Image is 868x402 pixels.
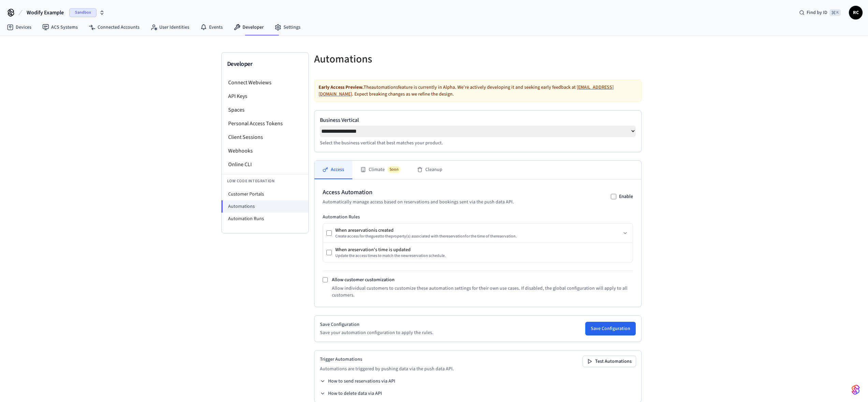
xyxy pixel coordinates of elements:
li: Personal Access Tokens [222,117,308,130]
li: Connect Webviews [222,76,308,89]
button: How to delete data via API [320,390,382,397]
h3: Developer [227,59,303,69]
li: Automations [221,200,308,213]
div: Update the access times to match the new reservation schedule. [335,253,446,259]
div: Find by ID⌘ K [794,6,846,19]
div: When a reservation 's time is updated [335,246,446,253]
p: Automations are triggered by pushing data via the push data API. [320,365,454,372]
h2: Trigger Automations [320,356,454,363]
li: Client Sessions [222,130,308,144]
a: Connected Accounts [83,21,145,33]
a: Developer [228,21,269,33]
div: The automations feature is currently in Alpha. We're actively developing it and seeking early fee... [314,80,642,102]
span: Soon [387,166,401,173]
a: ACS Systems [37,21,83,33]
p: Select the business vertical that best matches your product. [320,140,636,146]
div: Create access for the guest to the property (s) associated with the reservation for the time of t... [335,234,517,239]
a: Events [195,21,228,33]
span: ⌘ K [829,9,841,16]
li: Online CLI [222,158,308,171]
button: Cleanup [409,161,451,179]
a: Settings [269,21,306,33]
a: [EMAIL_ADDRESS][DOMAIN_NAME] [319,84,614,98]
li: Spaces [222,103,308,117]
h2: Save Configuration [320,321,433,328]
img: SeamLogoGradient.69752ec5.svg [852,384,860,395]
button: Save Configuration [585,322,636,335]
li: API Keys [222,89,308,103]
li: Customer Portals [222,188,308,200]
a: Devices [1,21,37,33]
label: Allow customer customization [332,276,395,283]
a: User Identities [145,21,195,33]
span: Find by ID [807,9,827,16]
button: Access [314,161,352,179]
label: Business Vertical [320,116,636,124]
label: Enable [619,193,633,200]
li: Automation Runs [222,213,308,225]
li: Low Code Integration [222,174,308,188]
h3: Automation Rules [323,214,633,220]
button: RC [849,6,863,19]
button: Test Automations [583,356,636,367]
p: Save your automation configuration to apply the rules. [320,329,433,336]
li: Webhooks [222,144,308,158]
p: Automatically manage access based on reservations and bookings sent via the push data API. [323,199,514,205]
button: ClimateSoon [352,161,409,179]
button: How to send reservations via API [320,378,395,385]
p: Allow individual customers to customize these automation settings for their own use cases. If dis... [332,285,633,299]
span: Wodify Example [27,9,64,17]
span: Sandbox [69,8,97,17]
div: When a reservation is created [335,227,517,234]
span: RC [850,6,862,19]
h5: Automations [314,52,474,66]
strong: Early Access Preview. [319,84,364,91]
h2: Access Automation [323,188,514,197]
